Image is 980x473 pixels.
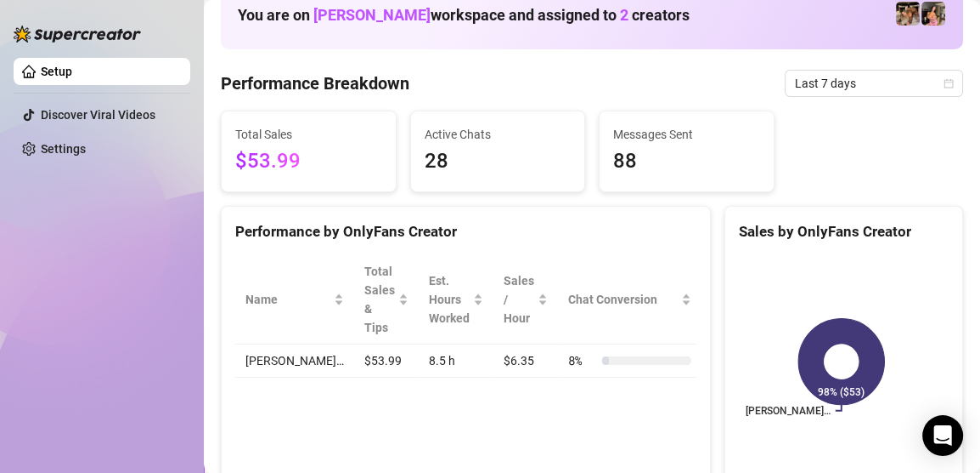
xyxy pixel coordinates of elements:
span: Last 7 days [795,71,953,96]
h1: You are on workspace and assigned to creators [238,6,690,25]
a: Setup [41,65,72,78]
span: 8 % [568,351,595,370]
td: $6.35 [493,345,558,378]
div: Est. Hours Worked [429,271,470,328]
span: 88 [613,145,760,178]
span: 2 [620,6,628,24]
span: $53.99 [235,145,382,178]
img: logo-BBDzfeDw.svg [14,26,141,43]
span: Total Sales & Tips [364,262,395,337]
th: Sales / Hour [493,255,558,345]
span: Total Sales [235,125,382,144]
span: Chat Conversion [568,290,678,309]
span: Sales / Hour [504,271,534,328]
a: Discover Viral Videos [41,108,155,122]
span: Active Chats [425,125,572,144]
h4: Performance Breakdown [221,71,409,95]
span: Name [245,290,330,309]
img: Nadia [921,2,945,26]
th: Total Sales & Tips [354,255,419,345]
th: Name [235,255,354,345]
img: Lexi [896,2,920,26]
span: 28 [425,145,572,178]
span: [PERSON_NAME] [313,6,431,24]
div: Open Intercom Messenger [922,415,963,456]
td: [PERSON_NAME]… [235,345,354,378]
th: Chat Conversion [558,255,701,345]
a: Settings [41,142,86,156]
text: [PERSON_NAME]… [746,405,831,417]
td: $53.99 [354,345,419,378]
div: Performance by OnlyFans Creator [235,220,696,243]
span: Messages Sent [613,125,760,144]
div: Sales by OnlyFans Creator [739,220,949,243]
td: 8.5 h [419,345,493,378]
span: calendar [943,78,954,88]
